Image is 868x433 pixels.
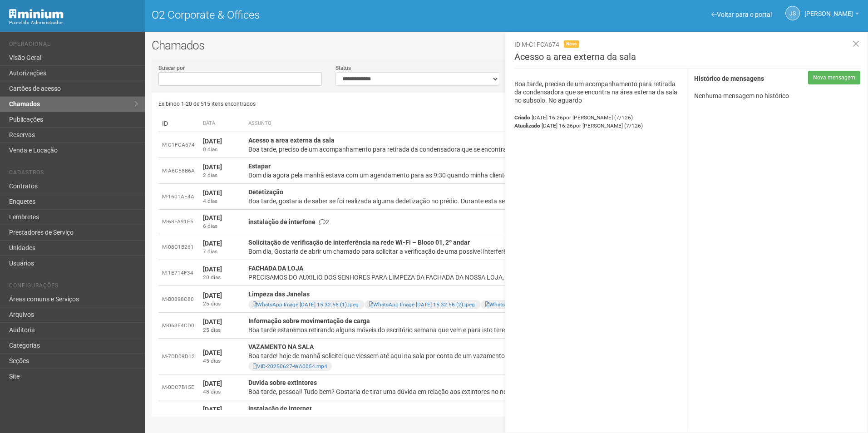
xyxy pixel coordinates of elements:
[573,123,643,129] span: por [PERSON_NAME] (7/126)
[158,184,199,210] td: M-1601AE4A
[253,301,359,308] a: WhatsApp Image [DATE] 15.32.56 (1).jpeg
[563,114,633,121] span: por [PERSON_NAME] (7/126)
[203,357,241,365] div: 45 dias
[203,292,222,299] strong: [DATE]
[248,265,303,272] strong: FACHADA DA LOJA
[248,379,317,386] strong: Duvida sobre extintores
[248,247,697,256] div: Bom dia, Gostaria de abrir um chamado para solicitar a verificação de uma possível interferência ...
[158,64,185,72] label: Buscar por
[248,325,697,335] div: Boa tarde estaremos retirando alguns móveis do escritório semana que vem e para isto teremos a ne...
[203,349,222,356] strong: [DATE]
[203,214,222,221] strong: [DATE]
[248,171,697,180] div: Bom dia agora pela manhã estava com um agendamento para as 9:30 quando minha cliente estava chega...
[158,158,199,184] td: M-A6C58B6A
[248,197,697,206] div: Boa tarde, gostaria de saber se foi realizada alguma dedetização no prédio. Durante esta semana ...
[9,19,138,27] div: Painel do Administrador
[9,41,138,50] li: Operacional
[203,388,241,396] div: 48 dias
[804,1,853,17] span: Jeferson Souza
[711,11,772,18] a: Voltar para o portal
[514,52,861,69] h3: Acesso a area externa da sala
[203,189,222,197] strong: [DATE]
[203,274,241,281] div: 20 dias
[248,387,697,396] div: Boa tarde, pessoal! Tudo bem? Gostaria de tirar uma dúvida em relação aos extintores no nosso nov...
[9,282,138,292] li: Configurações
[248,273,697,282] div: PRECISAMOS DO AUXILIO DOS SENHORES PARA LIMPEZA DA FACHADA DA NOSSA LOJA, ONDE A PRESENCA CONSTAN...
[485,301,583,308] a: WhatsApp Image [DATE] 15.32.56.jpeg
[158,339,199,374] td: M-7DD09D12
[564,40,579,48] span: Novo
[248,351,697,360] div: Boa tarde! hoje de manhã solicitei que viessem até aqui na sala por conta de um vazamento. o rapa...
[335,64,351,72] label: Status
[203,266,222,273] strong: [DATE]
[158,132,199,158] td: M-C1FCA674
[248,145,697,154] div: Boa tarde, preciso de um acompanhamento para retirada da condensadora que se encontra na área ext...
[253,363,327,369] a: VID-20250627-WA0054.mp4
[158,234,199,260] td: M-08C1B261
[158,400,199,426] td: M-3D8954FE
[514,80,681,104] p: Boa tarde, preciso de um acompanhamento para retirada da condensadora que se encontra na área ext...
[158,115,199,132] td: ID
[203,326,241,334] div: 25 dias
[808,71,860,84] button: Nova mensagem
[158,260,199,286] td: M-1E714F34
[785,6,800,20] a: JS
[199,115,245,132] th: Data
[245,115,701,132] th: Assunto
[152,9,500,21] h1: O2 Corporate & Offices
[9,169,138,179] li: Cadastros
[158,97,507,111] div: Exibindo 1-20 de 515 itens encontrados
[804,11,859,19] a: [PERSON_NAME]
[248,317,370,325] strong: Informação sobre movimentação de carga
[203,138,222,145] strong: [DATE]
[203,240,222,247] strong: [DATE]
[248,343,314,350] strong: VAZAMENTO NA SALA
[203,222,241,230] div: 6 dias
[248,188,283,196] strong: Detetização
[152,39,861,52] h2: Chamados
[532,114,633,121] span: [DATE] 16:26
[203,163,222,171] strong: [DATE]
[158,210,199,234] td: M-68FA91F5
[248,218,316,226] strong: instalação de interfone
[248,137,335,144] strong: Acesso a area externa da sala
[694,75,764,83] strong: Histórico de mensagens
[248,290,310,298] strong: Limpeza das Janelas
[694,92,860,100] p: Nenhuma mensagem no histórico
[9,9,64,19] img: Minium
[203,197,241,205] div: 4 dias
[158,313,199,339] td: M-063E4CD0
[203,146,241,153] div: 0 dias
[203,318,222,325] strong: [DATE]
[248,405,312,412] strong: instalação de internet
[248,239,470,246] strong: Solicitação de verificação de interferência na rede Wi-Fi – Bloco 01, 2º andar
[203,300,241,308] div: 25 dias
[514,123,540,129] strong: Atualizado
[158,286,199,313] td: M-B0898C80
[369,301,475,308] a: WhatsApp Image [DATE] 15.32.56 (2).jpeg
[158,374,199,400] td: M-0DC7B15E
[203,248,241,256] div: 7 dias
[514,114,530,121] strong: Criado
[319,218,329,226] span: 2
[203,172,241,179] div: 2 dias
[203,406,222,413] strong: [DATE]
[203,380,222,387] strong: [DATE]
[514,41,559,48] span: ID M-C1FCA674
[248,162,271,170] strong: Estapar
[542,123,643,129] span: [DATE] 16:26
